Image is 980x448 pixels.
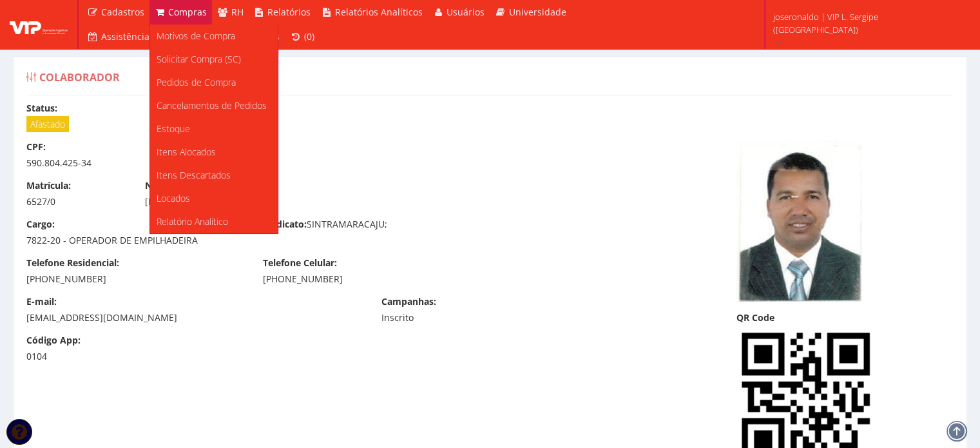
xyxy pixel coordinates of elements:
[150,24,278,48] a: Motivos de Compra
[157,192,190,204] span: Locados
[26,102,57,115] label: Status:
[150,71,278,94] a: Pedidos de Compra
[26,295,57,308] label: E-mail:
[285,24,320,49] a: (0)
[335,6,423,18] span: Relatórios Analíticos
[509,6,566,18] span: Universidade
[26,141,46,153] label: CPF:
[736,141,861,302] img: 6f322c52ef67523424b0d087ae71625e.jpeg
[157,30,235,42] span: Motivos de Compra
[150,141,278,164] a: Itens Alocados
[10,15,68,34] img: logo
[26,273,244,286] div: [PHONE_NUMBER]
[381,311,539,324] div: Inscrito
[204,157,361,170] div: 63
[26,195,126,208] div: 6527/0
[253,218,490,234] div: SINTRAMARACAJU;
[304,30,314,43] span: (0)
[381,295,436,308] label: Campanhas:
[263,273,480,286] div: [PHONE_NUMBER]
[26,179,71,192] label: Matrícula:
[26,257,119,269] label: Telefone Residencial:
[263,257,337,269] label: Telefone Celular:
[263,218,307,231] label: Sindicato:
[145,179,221,192] label: Nome Completo:
[157,53,241,65] span: Solicitar Compra (SC)
[26,218,55,231] label: Cargo:
[82,24,190,49] a: Assistência Técnica
[39,70,120,84] span: Colaborador
[150,48,278,71] a: Solicitar Compra (SC)
[101,6,144,18] span: Cadastros
[26,157,184,170] div: 590.804.425-34
[267,6,311,18] span: Relatórios
[168,6,207,18] span: Compras
[150,187,278,210] a: Locados
[157,146,216,158] span: Itens Alocados
[773,10,963,36] span: joseronaldo | VIP L. Sergipe ([GEOGRAPHIC_DATA])
[157,122,190,135] span: Estoque
[231,6,244,18] span: RH
[26,334,81,347] label: Código App:
[157,76,236,88] span: Pedidos de Compra
[145,195,599,208] div: [PERSON_NAME]
[150,94,278,117] a: Cancelamentos de Pedidos
[447,6,485,18] span: Usuários
[26,116,69,132] span: Afastado
[150,210,278,233] a: Relatório Analítico
[26,311,362,324] div: [EMAIL_ADDRESS][DOMAIN_NAME]
[157,99,267,112] span: Cancelamentos de Pedidos
[150,117,278,141] a: Estoque
[736,311,774,324] label: QR Code
[101,30,185,43] span: Assistência Técnica
[26,234,244,247] div: 7822-20 - OPERADOR DE EMPILHADEIRA
[157,169,231,181] span: Itens Descartados
[150,164,278,187] a: Itens Descartados
[157,215,228,228] span: Relatório Analítico
[26,350,126,363] div: 0104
